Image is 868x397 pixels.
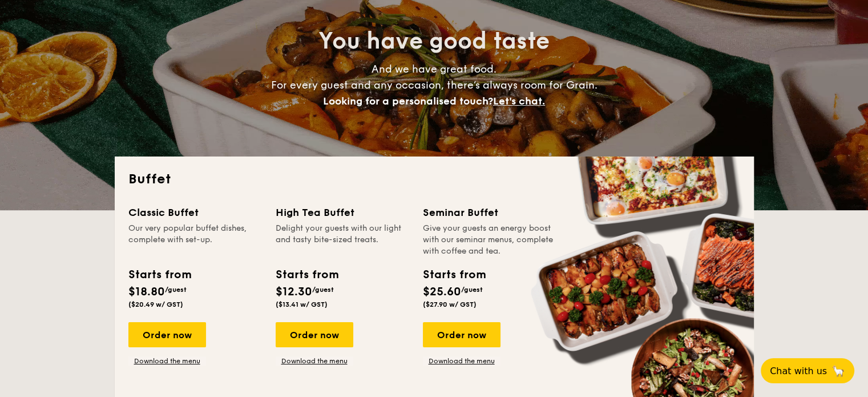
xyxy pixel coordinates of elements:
[831,364,845,378] span: 🦙
[128,300,183,308] span: ($20.49 w/ GST)
[423,204,556,220] div: Seminar Buffet
[276,285,312,299] span: $12.30
[128,356,206,366] a: Download the menu
[276,300,328,308] span: ($13.41 w/ GST)
[770,366,827,376] span: Chat with us
[493,95,545,107] span: Let's chat.
[461,286,483,294] span: /guest
[423,356,500,366] a: Download the menu
[128,170,740,189] h2: Buffet
[423,322,500,347] div: Order now
[276,204,409,220] div: High Tea Buffet
[318,27,550,55] span: You have good taste
[165,286,187,294] span: /guest
[128,266,191,283] div: Starts from
[276,322,353,347] div: Order now
[128,285,165,299] span: $18.80
[128,223,262,257] div: Our very popular buffet dishes, complete with set-up.
[423,266,485,283] div: Starts from
[761,358,854,383] button: Chat with us🦙
[423,223,556,257] div: Give your guests an energy boost with our seminar menus, complete with coffee and tea.
[276,266,338,283] div: Starts from
[276,223,409,257] div: Delight your guests with our light and tasty bite-sized treats.
[423,300,477,308] span: ($27.90 w/ GST)
[271,63,597,107] span: And we have great food. For every guest and any occasion, there’s always room for Grain.
[128,322,206,347] div: Order now
[312,286,334,294] span: /guest
[128,204,262,220] div: Classic Buffet
[423,285,461,299] span: $25.60
[276,356,353,366] a: Download the menu
[323,95,493,107] span: Looking for a personalised touch?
